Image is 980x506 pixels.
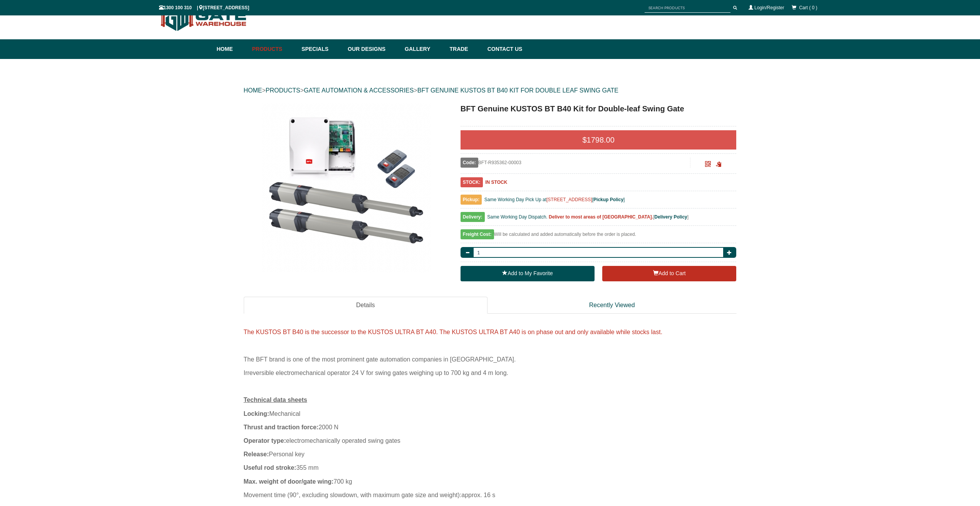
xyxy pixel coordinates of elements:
[244,447,737,461] div: Personal key
[754,5,784,10] a: Login/Register
[266,87,300,94] a: PRODUCTS
[593,197,623,202] a: Pickup Policy
[244,407,737,420] div: Mechanical
[485,180,507,185] b: IN STOCK
[244,464,297,471] span: Useful rod stroke:
[244,478,334,485] span: Max. weight of door/gate wing:
[587,136,615,144] span: 1798.00
[304,87,414,94] a: GATE AUTOMATION & ACCESSORIES
[872,455,980,479] iframe: LiveChat chat widget
[799,5,817,10] span: Cart ( 0 )
[244,420,737,434] div: 2000 N
[244,434,737,447] div: electromechanically operated swing gates
[244,437,286,444] span: Operator type:
[461,158,478,168] span: Code:
[244,397,307,403] span: Technical data sheets
[261,103,431,272] img: BFT Genuine KUSTOS BT B40 Kit for Double-leaf Swing Gate - - Gate Warehouse
[446,39,483,59] a: Trade
[484,197,625,202] span: Same Working Day Pick Up at [ ]
[244,87,262,94] a: HOME
[244,297,487,314] a: Details
[546,197,592,202] a: [STREET_ADDRESS]
[645,3,730,13] input: SEARCH PRODUCTS
[244,325,737,339] div: The KUSTOS BT B40 is the successor to the KUSTOS ULTRA BT A40. The KUSTOS ULTRA BT A40 is on phas...
[217,39,248,59] a: Home
[461,177,483,187] span: STOCK:
[549,214,653,220] b: Deliver to most areas of [GEOGRAPHIC_DATA].
[461,195,482,205] span: Pickup:
[344,39,401,59] a: Our Designs
[487,214,548,220] span: Same Working Day Dispatch.
[244,461,737,474] div: 355 mm
[417,87,618,94] a: BFT GENUINE KUSTOS BT B40 KIT FOR DOUBLE LEAF SWING GATE
[461,230,737,243] div: Will be calculated and added automatically before the order is placed.
[244,410,270,417] span: Locking:
[461,103,737,114] h1: BFT Genuine KUSTOS BT B40 Kit for Double-leaf Swing Gate
[244,475,737,488] div: 700 kg
[602,266,736,281] button: Add to Cart
[716,161,722,167] span: Click to copy the URL
[244,353,737,366] div: The BFT brand is one of the most prominent gate automation companies in [GEOGRAPHIC_DATA].
[461,130,737,150] div: $
[159,5,250,10] span: 1300 100 310 | [STREET_ADDRESS]
[484,39,523,59] a: Contact Us
[705,162,711,168] a: Click to enlarge and scan to share.
[244,366,737,380] div: Irreversible electromechanical operator 24 V for swing gates weighing up to 700 kg and 4 m long.
[654,214,687,220] a: Delivery Policy
[248,39,298,59] a: Products
[487,297,737,314] a: Recently Viewed
[245,103,448,272] a: BFT Genuine KUSTOS BT B40 Kit for Double-leaf Swing Gate - - Gate Warehouse
[461,212,485,222] span: Delivery:
[244,424,319,430] span: Thrust and traction force:
[244,78,737,103] div: > > >
[298,39,344,59] a: Specials
[461,158,690,168] div: BFT-R935362-00003
[461,212,737,226] div: [ ]
[401,39,446,59] a: Gallery
[244,488,737,502] div: Movement time (90°, excluding slowdown, with maximum gate size and weight): approx. 16 s
[461,229,494,239] span: Freight Cost:
[244,451,269,457] span: Release:
[461,266,595,281] a: Add to My Favorite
